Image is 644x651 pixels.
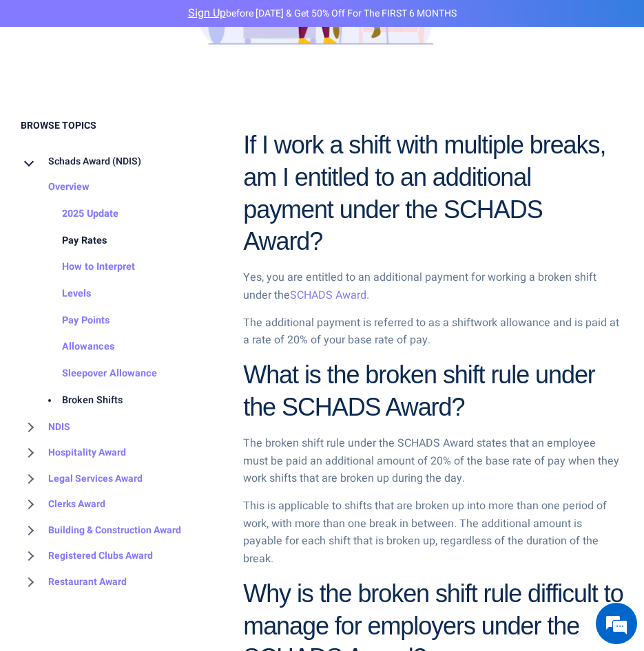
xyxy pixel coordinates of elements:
[10,7,634,20] p: before [DATE] & Get 50% Off for the FIRST 6 MONTHS
[243,314,623,350] p: The additional payment is referred to as a shiftwork allowance and is paid at a rate of 20% of yo...
[21,414,70,440] a: NDIS
[21,569,127,595] a: Restaurant Award
[34,308,110,334] a: Pay Points
[21,491,105,517] a: Clerks Award
[34,281,91,308] a: Levels
[243,435,623,488] p: The broken shift rule under the SCHADS Award states that an employee must be paid an additional a...
[34,254,135,281] a: How to Interpret
[271,551,273,567] a: .
[34,387,123,414] a: Broken Shifts
[243,269,623,304] p: Yes, you are entitled to an additional payment for working a broken shift under the .
[21,120,222,595] div: BROWSE TOPICS
[34,201,118,228] a: 2025 Update
[34,228,107,255] a: Pay Rates
[34,361,157,387] a: Sleepover Allowance
[21,466,143,492] a: Legal Services Award
[243,498,623,568] p: This is applicable to shifts that are broken up into more than one period of work, with more than...
[290,287,366,303] a: SCHADS Award
[21,543,153,569] a: Registered Clubs Award
[188,5,226,21] a: Sign Up
[21,174,90,201] a: Overview
[21,149,141,175] a: Schads Award (NDIS)
[243,361,594,421] strong: What is the broken shift rule under the SCHADS Award?
[21,440,126,466] a: Hospitality Award
[21,517,181,544] a: Building & Construction Award
[243,131,605,255] strong: If I work a shift with multiple breaks, am I entitled to an additional payment under the SCHADS A...
[21,149,222,595] nav: BROWSE TOPICS
[34,334,114,361] a: Allowances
